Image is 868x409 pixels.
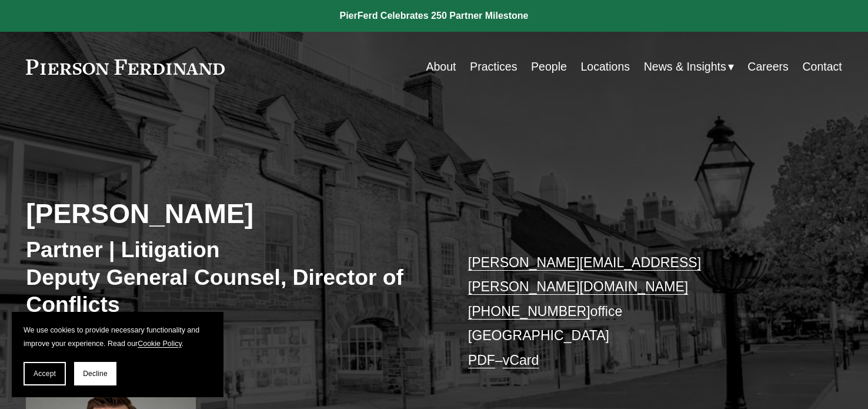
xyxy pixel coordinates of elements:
a: Locations [580,55,630,78]
h2: [PERSON_NAME] [26,198,434,231]
a: vCard [503,353,539,368]
span: Decline [83,370,108,378]
a: [PHONE_NUMBER] [468,304,590,319]
a: [PERSON_NAME][EMAIL_ADDRESS][PERSON_NAME][DOMAIN_NAME] [468,255,701,295]
section: Cookie banner [12,312,223,397]
p: We use cookies to provide necessary functionality and improve your experience. Read our . [24,324,212,350]
a: Practices [470,55,517,78]
button: Decline [74,362,116,385]
button: Accept [24,362,66,385]
a: Cookie Policy [138,340,181,348]
span: News & Insights [644,56,726,77]
a: Careers [747,55,788,78]
h3: Partner | Litigation Deputy General Counsel, Director of Conflicts [26,236,434,317]
a: PDF [468,353,495,368]
p: office [GEOGRAPHIC_DATA] – [468,251,808,373]
a: folder dropdown [644,55,734,78]
a: People [531,55,567,78]
a: Contact [802,55,842,78]
span: Accept [34,370,56,378]
a: About [426,55,456,78]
